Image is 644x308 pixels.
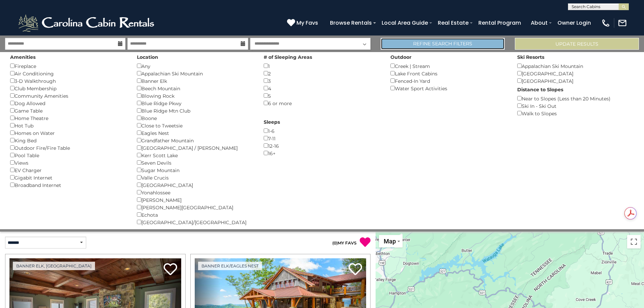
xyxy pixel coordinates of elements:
[327,17,375,29] a: Browse Rentals
[10,166,127,174] div: EV Charger
[10,85,127,92] div: Club Membership
[384,238,396,245] span: Map
[264,119,280,125] label: Sleeps
[137,211,254,218] div: Echota
[137,218,254,226] div: [GEOGRAPHIC_DATA]/[GEOGRAPHIC_DATA]
[17,13,157,33] img: White-1-2.png
[198,262,262,270] a: Banner Elk/Eagles Nest
[264,135,380,142] div: 7-11
[517,102,634,110] div: Ski In - Ski Out
[390,70,507,77] div: Lake Front Cabins
[517,95,634,102] div: Near to Slopes (Less than 20 Minutes)
[517,77,634,85] div: [GEOGRAPHIC_DATA]
[517,110,634,117] div: Walk to Slopes
[264,149,380,157] div: 16+
[10,70,127,77] div: Air Conditioning
[10,159,127,166] div: Views
[390,62,507,70] div: Creek | Stream
[137,181,254,189] div: [GEOGRAPHIC_DATA]
[10,62,127,70] div: Fireplace
[137,85,254,92] div: Beech Mountain
[10,174,127,181] div: Gigabit Internet
[10,107,127,114] div: Game Table
[264,54,312,61] label: # of Sleeping Areas
[137,107,254,114] div: Blue Ridge Mtn Club
[517,70,634,77] div: [GEOGRAPHIC_DATA]
[332,240,338,245] span: ( )
[137,174,254,181] div: Valle Crucis
[13,262,95,270] a: Banner Elk, [GEOGRAPHIC_DATA]
[475,17,524,29] a: Rental Program
[10,77,127,85] div: 3-D Walkthrough
[137,204,254,211] div: [PERSON_NAME][GEOGRAPHIC_DATA]
[390,77,507,85] div: Fenced-In Yard
[137,54,158,61] label: Location
[296,19,318,27] span: My Favs
[10,181,127,189] div: Broadband Internet
[264,142,380,149] div: 12-16
[434,17,472,29] a: Real Estate
[527,17,551,29] a: About
[378,17,431,29] a: Local Area Guide
[515,38,639,50] button: Update Results
[264,92,380,99] div: 5
[332,240,357,245] a: (0)MY FAVS
[137,99,254,107] div: Blue Ridge Pkwy
[137,189,254,196] div: Yonahlossee
[137,144,254,151] div: [GEOGRAPHIC_DATA] / [PERSON_NAME]
[137,114,254,122] div: Boone
[390,85,507,92] div: Water Sport Activities
[264,127,380,135] div: 1-6
[10,151,127,159] div: Pool Table
[618,18,627,28] img: mail-regular-white.png
[164,262,177,277] a: Add to favorites
[517,86,563,93] label: Distance to Slopes
[137,122,254,129] div: Close to Tweetsie
[137,159,254,166] div: Seven Devils
[517,54,544,61] label: Ski Resorts
[10,54,35,61] label: Amenities
[10,122,127,129] div: Hot Tub
[379,235,403,247] button: Change map style
[554,17,594,29] a: Owner Login
[10,144,127,151] div: Outdoor Fire/Fire Table
[334,240,336,245] span: 0
[381,38,505,50] a: Refine Search Filters
[137,77,254,85] div: Banner Elk
[264,85,380,92] div: 4
[137,151,254,159] div: Kerr Scott Lake
[390,54,411,61] label: Outdoor
[264,77,380,85] div: 3
[10,129,127,137] div: Homes on Water
[10,114,127,122] div: Home Theatre
[137,137,254,144] div: Grandfather Mountain
[601,18,611,28] img: phone-regular-white.png
[137,166,254,174] div: Sugar Mountain
[137,62,254,70] div: Any
[517,62,634,70] div: Appalachian Ski Mountain
[627,235,641,248] button: Toggle fullscreen view
[10,137,127,144] div: King Bed
[264,62,380,70] div: 1
[137,92,254,99] div: Blowing Rock
[349,262,362,277] a: Add to favorites
[137,129,254,137] div: Eagles Nest
[137,70,254,77] div: Appalachian Ski Mountain
[137,196,254,204] div: [PERSON_NAME]
[264,70,380,77] div: 2
[10,92,127,99] div: Community Amenities
[264,99,380,107] div: 6 or more
[287,19,320,27] a: My Favs
[10,99,127,107] div: Dog Allowed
